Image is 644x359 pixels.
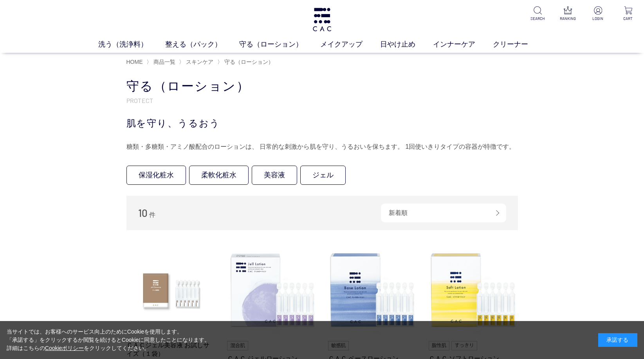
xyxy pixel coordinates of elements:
p: RANKING [558,16,577,22]
li: 〉 [217,58,276,66]
li: 〉 [179,58,215,66]
a: HOME [126,59,143,65]
img: ＣＡＣ ベースローション [328,246,417,335]
p: SEARCH [528,16,547,22]
a: 商品一覧 [152,59,175,65]
a: 柔軟化粧水 [189,166,249,185]
p: PROTECT [126,96,518,105]
a: 整える（パック） [165,39,239,50]
h1: 守る（ローション） [126,78,518,95]
img: ＣＡＣ ジェルローション [227,246,316,335]
div: 肌を守り、うるおう [126,116,518,130]
a: Cookieポリシー [45,345,84,351]
a: スキンケア [184,59,213,65]
a: ジェル [300,166,346,185]
div: 承諾する [598,333,637,347]
a: 守る（ローション） [239,39,320,50]
img: ＣＡＣジェル美容液 お試しサイズ（１袋） [126,246,216,335]
div: 新着順 [381,204,506,222]
a: 日やけ止め [380,39,433,50]
div: 当サイトでは、お客様へのサービス向上のためにCookieを使用します。 「承諾する」をクリックするか閲覧を続けるとCookieに同意したことになります。 詳細はこちらの をクリックしてください。 [7,328,210,352]
img: logo [312,8,332,31]
a: クリーナー [493,39,546,50]
a: インナーケア [433,39,493,50]
div: 糖類・多糖類・アミノ酸配合のローションは、 日常的な刺激から肌を守り、うるおいを保ちます。 1回使いきりタイプの容器が特徴です。 [126,141,518,153]
a: 保湿化粧水 [126,166,186,185]
span: 10 [138,207,148,219]
img: ＣＡＣ ソフトローション [429,246,518,335]
a: 美容液 [252,166,297,185]
span: スキンケア [186,59,213,65]
span: 件 [149,211,155,218]
span: 商品一覧 [153,59,175,65]
p: CART [619,16,638,22]
a: 洗う（洗浄料） [98,39,165,50]
p: LOGIN [588,16,608,22]
a: 守る（ローション） [223,59,274,65]
a: SEARCH [528,6,547,22]
a: RANKING [558,6,577,22]
a: CART [619,6,638,22]
a: LOGIN [588,6,608,22]
a: メイクアップ [320,39,380,50]
li: 〉 [146,58,177,66]
span: 守る（ローション） [224,59,274,65]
